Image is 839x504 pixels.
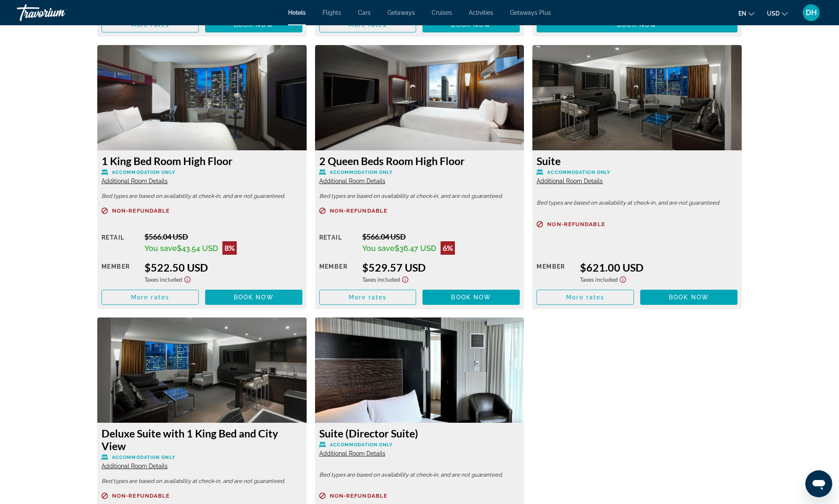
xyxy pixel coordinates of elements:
[358,9,371,16] a: Cars
[422,17,520,32] button: Book now
[362,232,520,241] div: $566.04 USD
[102,261,138,283] div: Member
[618,274,628,283] button: Show Taxes and Fees disclaimer
[319,232,356,255] div: Retail
[102,178,168,184] span: Additional Room Details
[315,317,524,423] img: Suite (Director Suite)
[319,427,520,440] h3: Suite (Director Suite)
[319,193,520,199] p: Bed types are based on availability at check-in, and are not guaranteed.
[330,170,393,175] span: Accommodation Only
[17,2,101,24] a: Travorium
[102,427,302,452] h3: Deluxe Suite with 1 King Bed and City View
[669,294,709,301] span: Book now
[432,9,452,16] a: Cruises
[387,9,415,16] a: Getaways
[144,261,302,274] div: $522.50 USD
[222,241,237,255] div: 8%
[532,45,742,150] img: Suite
[738,7,754,19] button: Change language
[131,294,169,301] span: More rates
[112,170,175,175] span: Accommodation Only
[330,442,393,448] span: Accommodation Only
[102,478,302,484] p: Bed types are based on availability at check-in, and are not guaranteed.
[469,9,493,16] a: Activities
[319,261,356,283] div: Member
[800,4,822,21] button: User Menu
[537,290,634,305] button: More rates
[362,244,395,253] span: You save
[102,193,302,199] p: Bed types are based on availability at check-in, and are not guaranteed.
[362,261,520,274] div: $529.57 USD
[144,244,177,253] span: You save
[738,10,746,17] span: en
[97,317,307,423] img: Deluxe Suite with 1 King Bed and City View
[395,244,436,253] span: $36.47 USD
[144,232,302,241] div: $566.04 USD
[510,9,551,16] a: Getaways Plus
[182,274,192,283] button: Show Taxes and Fees disclaimer
[537,178,603,184] span: Additional Room Details
[422,290,520,305] button: Book now
[319,450,385,457] span: Additional Room Details
[144,276,182,283] span: Taxes included
[451,294,491,301] span: Book now
[349,294,387,301] span: More rates
[319,155,520,167] h3: 2 Queen Beds Room High Floor
[288,9,306,16] a: Hotels
[330,493,387,499] span: Non-refundable
[547,221,605,227] span: Non-refundable
[537,261,573,283] div: Member
[566,294,604,301] span: More rates
[537,155,737,167] h3: Suite
[537,17,737,32] button: Book now
[323,9,341,16] a: Flights
[400,274,410,283] button: Show Taxes and Fees disclaimer
[234,294,274,301] span: Book now
[767,7,788,19] button: Change currency
[315,45,524,150] img: 2 Queen Beds Room High Floor
[319,178,385,184] span: Additional Room Details
[319,17,417,32] button: More rates
[102,463,168,469] span: Additional Room Details
[102,290,199,305] button: More rates
[112,208,170,213] span: Non-refundable
[112,455,175,460] span: Accommodation Only
[205,17,302,32] button: Book now
[330,208,387,213] span: Non-refundable
[177,244,218,253] span: $43.54 USD
[537,200,737,206] p: Bed types are based on availability at check-in, and are not guaranteed.
[580,261,737,274] div: $621.00 USD
[102,17,199,32] button: More rates
[112,493,170,499] span: Non-refundable
[547,170,610,175] span: Accommodation Only
[441,241,455,255] div: 6%
[319,472,520,478] p: Bed types are based on availability at check-in, and are not guaranteed.
[102,155,302,167] h3: 1 King Bed Room High Floor
[362,276,400,283] span: Taxes included
[102,232,138,255] div: Retail
[806,8,817,17] span: DH
[580,276,618,283] span: Taxes included
[640,290,737,305] button: Book now
[205,290,302,305] button: Book now
[805,470,832,497] iframe: Button to launch messaging window
[319,290,417,305] button: More rates
[767,10,780,17] span: USD
[97,45,307,150] img: 1 King Bed Room High Floor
